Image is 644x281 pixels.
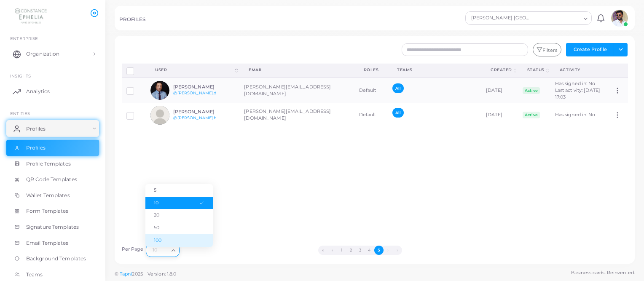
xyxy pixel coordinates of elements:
[6,235,99,251] a: Email Templates
[120,271,132,277] a: Tapni
[354,78,388,103] td: Default
[481,103,518,127] td: [DATE]
[527,67,545,73] div: Status
[555,112,596,118] span: Has signed in: No
[354,103,388,127] td: Default
[6,187,99,203] a: Wallet Templates
[239,103,354,127] td: [PERSON_NAME][EMAIL_ADDRESS][DOMAIN_NAME]
[392,108,404,118] span: All
[609,64,628,78] th: Action
[6,219,99,235] a: Signature Templates
[148,271,177,277] span: Version: 1.8.0
[6,171,99,187] a: QR Code Templates
[6,251,99,267] a: Background Templates
[173,91,217,95] a: @[PERSON_NAME].d
[119,16,145,22] h5: PROFILES
[364,67,379,73] div: Roles
[470,14,531,22] span: [PERSON_NAME] [GEOGRAPHIC_DATA]
[150,106,169,125] img: avatar
[26,192,70,199] span: Wallet Templates
[8,8,54,24] img: logo
[346,246,355,255] button: Go to page 2
[132,270,142,278] span: 2025
[150,246,168,255] input: Search for option
[611,10,628,27] img: avatar
[10,111,30,116] span: ENTITIES
[571,269,635,276] span: Business cards. Reinvented.
[146,244,180,257] div: Search for option
[465,11,592,25] div: Search for option
[173,115,217,120] a: @[PERSON_NAME].b
[327,246,337,255] button: Go to previous page
[481,78,518,103] td: [DATE]
[26,50,59,58] span: Organization
[374,246,384,255] button: Go to page 5
[10,73,31,78] span: INSIGHTS
[523,112,540,118] span: Active
[318,246,327,255] button: Go to first page
[173,109,235,115] h6: [PERSON_NAME]
[182,246,538,255] ul: Pagination
[10,36,38,41] span: Enterprise
[26,160,71,168] span: Profile Templates
[491,67,512,73] div: Created
[26,176,77,183] span: QR Code Templates
[523,87,540,94] span: Active
[6,45,99,62] a: Organization
[397,67,472,73] div: Teams
[26,144,46,152] span: Profiles
[392,83,404,93] span: All
[145,184,213,197] li: 5
[145,234,213,247] li: 100
[26,125,46,133] span: Profiles
[355,246,365,255] button: Go to page 3
[26,271,43,278] span: Teams
[6,83,99,100] a: Analytics
[145,197,213,209] li: 10
[609,10,630,27] a: avatar
[533,43,561,56] button: Filters
[145,209,213,222] li: 20
[6,140,99,156] a: Profiles
[239,78,354,103] td: [PERSON_NAME][EMAIL_ADDRESS][DOMAIN_NAME]
[26,223,79,231] span: Signature Templates
[249,67,345,73] div: Email
[173,84,235,90] h6: [PERSON_NAME]
[122,246,144,253] label: Per Page
[150,81,169,100] img: avatar
[566,43,614,56] button: Create Profile
[555,80,596,86] span: Has signed in: No
[122,64,146,78] th: Row-selection
[26,255,86,262] span: Background Templates
[6,120,99,137] a: Profiles
[560,67,600,73] div: activity
[6,203,99,219] a: Form Templates
[26,207,69,215] span: Form Templates
[145,222,213,234] li: 50
[365,246,374,255] button: Go to page 4
[26,239,69,247] span: Email Templates
[115,270,176,278] span: ©
[555,87,600,100] span: Last activity: [DATE] 17:03
[6,156,99,172] a: Profile Templates
[337,246,346,255] button: Go to page 1
[532,13,580,23] input: Search for option
[26,88,50,95] span: Analytics
[155,67,233,73] div: User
